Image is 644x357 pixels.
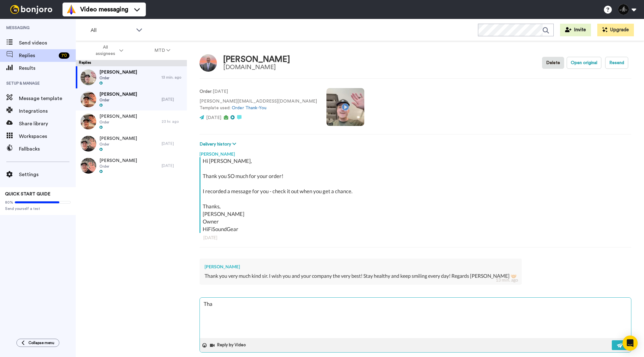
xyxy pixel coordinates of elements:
div: [DATE] [162,141,184,146]
span: [PERSON_NAME] [99,158,137,164]
img: send-white.svg [617,343,624,348]
span: 80% [5,200,13,205]
div: [DATE] [203,235,628,241]
span: [PERSON_NAME] [99,113,137,120]
span: Order [99,75,137,80]
span: QUICK START GUIDE [5,192,51,196]
div: [PERSON_NAME] [200,148,631,157]
img: f707a392-dd45-4e53-96f6-ab8fecb6827a-thumb.jpg [80,158,96,174]
span: Send videos [19,39,76,47]
span: All [91,27,133,34]
p: [PERSON_NAME][EMAIL_ADDRESS][DOMAIN_NAME] Template used: [200,98,317,111]
button: Resend [605,57,628,69]
button: Collapse menu [16,339,59,347]
div: [DOMAIN_NAME] [223,64,290,71]
div: Open Intercom Messenger [623,336,638,351]
img: bj-logo-header-white.svg [8,5,55,14]
div: [DATE] [162,97,184,102]
a: [PERSON_NAME]Order[DATE] [76,88,187,110]
span: Share library [19,120,76,128]
span: Integrations [19,107,76,115]
button: Invite [560,24,591,36]
div: [PERSON_NAME] [223,55,290,64]
a: [PERSON_NAME]Order13 min. ago [76,66,187,88]
span: [PERSON_NAME] [99,69,137,75]
img: a64b7931-1891-4af5-9ec1-e563011aa9d0-thumb.jpg [80,114,96,129]
span: Results [19,64,76,72]
span: Settings [19,171,76,178]
div: [PERSON_NAME] [205,264,517,270]
button: Upgrade [597,24,634,36]
a: [PERSON_NAME]Order23 hr. ago [76,110,187,133]
div: Thank you very much kind sir. I wish you and your company the very best! Stay healthy and keep sm... [205,272,517,280]
img: f7c7495a-b2d0-42e7-916e-3a38916b15ce-thumb.jpg [80,92,96,107]
button: Open original [567,57,601,69]
div: [DATE] [162,163,184,168]
p: : [DATE] [200,88,317,95]
button: All assignees [77,42,139,59]
span: Order [99,164,137,169]
button: Delivery history [200,141,238,148]
a: [PERSON_NAME]Order[DATE] [76,133,187,155]
span: [PERSON_NAME] [99,135,137,142]
span: Collapse menu [28,340,54,345]
div: 70 [59,52,69,59]
img: 2d9b3a63-8810-499b-9b97-3e419722967f-thumb.jpg [80,136,96,152]
span: [PERSON_NAME] [99,91,137,98]
span: Order [99,98,137,103]
span: Send yourself a test [5,206,71,211]
span: [DATE] [206,116,221,120]
div: 13 min. ago [496,277,518,283]
div: Replies [76,60,187,66]
span: Message template [19,95,76,102]
span: Fallbacks [19,145,76,153]
img: Image of Thomas Litwin [200,54,217,72]
img: cf88f0ee-ff97-4733-8529-736ae7a90826-thumb.jpg [80,69,96,85]
span: Replies [19,52,56,59]
div: Hi [PERSON_NAME], Thank you SO much for your order! I recorded a message for you - check it out w... [203,157,630,233]
img: vm-color.svg [66,4,76,15]
a: [PERSON_NAME]Order[DATE] [76,155,187,177]
textarea: Tha [200,298,631,338]
button: Delete [542,57,564,69]
div: 23 hr. ago [162,119,184,124]
button: MTD [139,45,186,56]
button: Reply by Video [209,341,248,350]
span: Video messaging [80,5,128,14]
span: Order [99,120,137,125]
div: 13 min. ago [162,75,184,80]
span: Order [99,142,137,147]
a: Order Thank-You [232,106,266,110]
span: All assignees [92,44,118,57]
span: Workspaces [19,133,76,140]
strong: Order [200,89,212,94]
